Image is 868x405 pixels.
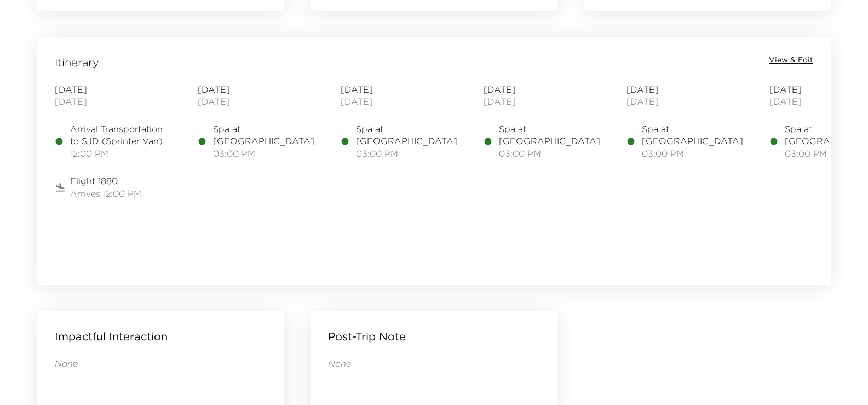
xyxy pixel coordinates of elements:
[356,123,457,147] span: Spa at [GEOGRAPHIC_DATA]
[70,123,166,147] span: Arrival Transportation to SJD (Sprinter Van)
[484,95,595,107] span: [DATE]
[356,147,457,159] span: 03:00 PM
[328,357,540,369] p: None
[328,329,406,344] p: Post-Trip Note
[769,55,813,66] button: View & Edit
[55,95,166,107] span: [DATE]
[198,95,309,107] span: [DATE]
[70,175,141,187] span: Flight 1880
[626,83,738,95] span: [DATE]
[70,147,166,159] span: 12:00 PM
[55,83,166,95] span: [DATE]
[484,83,595,95] span: [DATE]
[626,95,738,107] span: [DATE]
[55,329,168,344] p: Impactful Interaction
[642,147,743,159] span: 03:00 PM
[642,123,743,147] span: Spa at [GEOGRAPHIC_DATA]
[213,123,314,147] span: Spa at [GEOGRAPHIC_DATA]
[341,95,452,107] span: [DATE]
[499,147,600,159] span: 03:00 PM
[341,83,452,95] span: [DATE]
[70,187,141,199] span: Arrives 12:00 PM
[198,83,309,95] span: [DATE]
[55,55,99,70] span: Itinerary
[213,147,314,159] span: 03:00 PM
[55,357,267,369] p: None
[499,123,600,147] span: Spa at [GEOGRAPHIC_DATA]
